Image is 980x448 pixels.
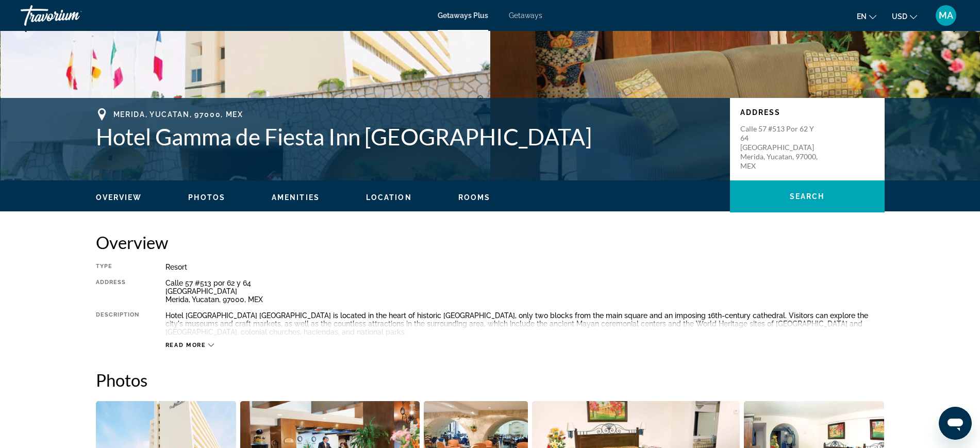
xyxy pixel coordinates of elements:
div: Description [96,311,140,336]
span: Location [366,193,412,202]
h2: Overview [96,232,885,253]
span: Rooms [458,193,491,202]
span: Merida, Yucatan, 97000, MEX [113,110,243,119]
button: Photos [188,193,225,202]
button: Change language [857,9,876,24]
iframe: Botón para iniciar la ventana de mensajería [939,407,972,440]
span: Photos [188,193,225,202]
button: Location [366,193,412,202]
h1: Hotel Gamma de Fiesta Inn [GEOGRAPHIC_DATA] [96,123,720,150]
span: Overview [96,193,142,202]
a: Getaways Plus [438,11,488,20]
span: USD [892,12,907,21]
a: Travorium [21,2,124,29]
p: Calle 57 #513 por 62 y 64 [GEOGRAPHIC_DATA] Merida, Yucatan, 97000, MEX [740,124,823,171]
p: Address [740,108,874,117]
h2: Photos [96,370,885,390]
button: Amenities [272,193,320,202]
a: Getaways [509,11,542,20]
div: Calle 57 #513 por 62 y 64 [GEOGRAPHIC_DATA] Merida, Yucatan, 97000, MEX [165,279,885,304]
div: Type [96,263,140,271]
span: Search [790,192,825,201]
div: Resort [165,263,885,271]
span: Read more [165,342,206,349]
button: Change currency [892,9,917,24]
div: Address [96,279,140,304]
button: Search [730,180,885,212]
button: Rooms [458,193,491,202]
span: MA [939,10,953,21]
span: Amenities [272,193,320,202]
span: en [857,12,867,21]
button: Read more [165,341,214,349]
div: Hotel [GEOGRAPHIC_DATA] [GEOGRAPHIC_DATA] is located in the heart of historic [GEOGRAPHIC_DATA], ... [165,311,885,336]
button: Overview [96,193,142,202]
button: User Menu [933,5,959,26]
